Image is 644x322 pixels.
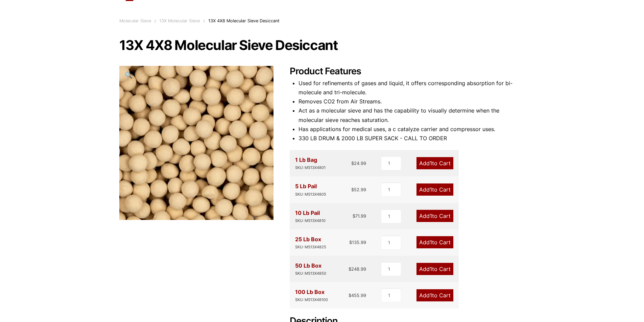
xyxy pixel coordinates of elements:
a: View full-screen image gallery [119,66,138,84]
span: 1 [430,160,432,167]
bdi: 455.99 [349,293,366,298]
div: SKU: MS13X48100 [295,297,328,303]
span: 13X 4X8 Molecular Sieve Desiccant [208,18,280,23]
div: 100 Lb Box [295,288,328,303]
a: Add1to Cart [416,157,453,169]
span: $ [351,187,354,192]
span: 1 [430,239,432,246]
a: Molecular Sieve [119,18,151,23]
span: 🔍 [125,71,133,79]
li: Removes CO2 from Air Streams. [299,97,525,106]
div: SKU: MS13X4801 [295,165,326,171]
a: Add1to Cart [416,263,453,275]
bdi: 24.99 [351,160,366,166]
li: Used for refinements of gases and liquid, it offers corresponding absorption for bi-molecule and ... [299,79,525,97]
span: $ [351,160,354,166]
h1: 13X 4X8 Molecular Sieve Desiccant [119,38,525,52]
span: 1 [430,213,432,219]
span: $ [349,266,351,272]
span: $ [353,213,355,219]
span: $ [349,240,352,245]
a: Add1to Cart [416,289,453,301]
a: Add1to Cart [416,183,453,196]
li: 330 LB DRUM & 2000 LB SUPER SACK - CALL TO ORDER [299,134,525,143]
h2: Product Features [290,66,525,77]
a: Add1to Cart [416,210,453,222]
div: SKU: MS13X4825 [295,244,326,250]
li: Has applications for medical uses, a c catalyze carrier and compressor uses. [299,125,525,134]
span: 1 [430,266,432,272]
div: 1 Lb Bag [295,155,326,171]
a: Add1to Cart [416,236,453,248]
div: 25 Lb Box [295,235,326,250]
div: SKU: MS13X4850 [295,270,326,277]
bdi: 52.99 [351,187,366,192]
bdi: 71.99 [353,213,366,219]
div: SKU: MS13X4810 [295,218,326,224]
span: $ [349,293,351,298]
div: SKU: MS13X4805 [295,191,326,198]
div: 5 Lb Pail [295,182,326,197]
div: 50 Lb Box [295,261,326,277]
li: Act as a molecular sieve and has the capability to visually determine when the molecular sieve re... [299,106,525,124]
span: : [204,18,205,23]
span: 1 [430,186,432,193]
a: 13X Molecular Sieve [159,18,200,23]
span: : [154,18,156,23]
bdi: 248.99 [349,266,366,272]
div: 10 Lb Pail [295,208,326,224]
span: 1 [430,292,432,299]
bdi: 135.99 [349,240,366,245]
